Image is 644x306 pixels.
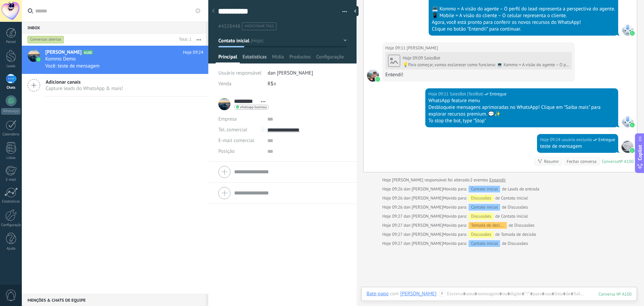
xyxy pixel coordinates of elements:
span: Capture leads do WhatsApp & mais! [46,85,123,92]
div: de Leads de entrada [443,186,539,192]
div: Hoje 09:11 [385,45,407,51]
div: de Discussões [443,204,528,211]
div: Listas [1,156,21,160]
img: waba.svg [630,148,635,153]
div: Posição [218,146,262,157]
div: R$ [268,79,347,89]
button: Tel. comercial [218,125,247,135]
span: Kommo Demo [45,56,76,62]
span: Copilot [637,145,643,160]
span: Entregue [598,136,615,143]
img: waba.svg [630,123,635,127]
div: Discussões [469,213,493,220]
span: dan lucas pacher [404,222,443,228]
span: E-mail comercial [218,137,254,144]
span: Movido para: [443,231,467,238]
div: Entendi! [385,72,572,78]
span: whatsapp business [240,105,267,109]
span: Principal [218,54,237,63]
button: Mais [192,34,206,46]
div: Menções & Chats de equipe [22,294,206,306]
div: E-mail [1,178,21,182]
div: Configurações [1,223,21,227]
span: dan lucas pacher [404,213,443,219]
div: Ajuda [1,247,21,251]
div: de Tomada de decisão [443,231,536,238]
img: waba.svg [375,77,380,82]
div: Hoje [382,177,392,183]
span: Movido para: [443,204,467,211]
div: de Discussões [443,240,528,247]
span: Tel. comercial [218,127,247,133]
div: ocultar [352,6,359,16]
div: Desbloqueie mensagens aprimoradas no WhatsApp! Clique em "Saiba mais" para explorar recursos prem... [428,104,615,118]
div: 100 [598,291,632,297]
div: Chats [1,86,21,90]
span: Mídia [272,54,284,63]
span: Entregue [490,91,506,97]
div: Hoje 09:24 [540,136,561,143]
span: Productos [289,54,311,63]
div: Total: 1 [176,36,192,43]
div: Clique no botão "Entendi!" para continuar. [432,26,615,33]
div: Hoje 09:27 [382,213,404,220]
span: Posição [218,149,234,154]
div: 💻 Kommo = A visão do agente – O perfil do lead representa a perspectiva do agente. [432,6,615,12]
div: № A100 [619,159,634,164]
div: Empresa [218,114,262,125]
img: icon [36,57,41,62]
div: Discussões [469,231,493,238]
img: waba.svg [630,31,635,36]
span: Venda [218,81,231,87]
div: de Contato inicial [443,195,528,202]
div: Dan Lucas [400,291,436,297]
div: Painel [1,40,21,44]
span: : [436,291,437,297]
span: Movido para: [443,186,467,192]
span: Movido para: [443,195,467,202]
div: teste de mensagem [540,143,615,150]
span: usuário excluído [561,136,592,143]
span: A100 [83,50,93,54]
div: Contato inicial [469,240,500,247]
span: #adicionar tags [245,24,274,29]
span: dan lucas pacher [404,195,443,201]
span: SalesBot [622,115,634,127]
div: To stop the bot, type "Stop" [428,118,615,124]
span: 2 eventos [470,177,488,183]
div: 💡Para começar, vamos esclarecer como funciona: 💻 Kommo = A visão do agente – O perfil do lead rep... [403,62,570,68]
div: 📱 Mobile = A visão do cliente – O celular representa o cliente. [432,12,615,19]
div: Hoje 09:27 [382,231,404,238]
div: Fechar conversa [567,158,596,165]
a: avataricon[PERSON_NAME]A100Hoje 09:24Kommo DemoVocê: teste de mensagem [22,46,208,74]
div: WhatsApp [1,108,20,115]
span: dan [PERSON_NAME] [268,70,313,76]
div: Hoje 09:26 [382,195,404,202]
button: E-mail comercial [218,135,254,146]
div: de Discussões [443,222,535,229]
div: Inbox [22,21,206,34]
div: Agora, você está pronto para conferir os novos recursos do WhatsApp! [432,19,615,26]
span: SalesBot (TestBot) [450,91,483,97]
span: Dan Lucas [367,70,379,82]
div: Contato inicial [469,204,500,211]
div: [PERSON_NAME] responsável foi alterado: [382,177,506,183]
div: Tomada de decisão [469,222,507,229]
a: Expandir [489,177,506,183]
span: Configurações [316,54,344,63]
div: Discussões [469,195,493,202]
span: com [390,291,399,297]
div: Calendário [1,132,21,137]
div: WhatsApp feature menu [428,97,615,104]
div: Hoje 09:27 [382,222,404,229]
span: SalesBot [622,24,634,36]
div: Estatísticas [1,200,21,204]
span: Hoje 09:24 [183,49,203,56]
div: Hoje 09:26 [382,204,404,211]
span: Usuário responsável [218,70,262,76]
span: dan lucas pacher [404,241,443,246]
span: Estatísticas [243,54,267,63]
span: SalesBot [424,55,440,61]
div: Conversas abertas [28,36,64,44]
div: Hoje 09:11 [428,91,450,97]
